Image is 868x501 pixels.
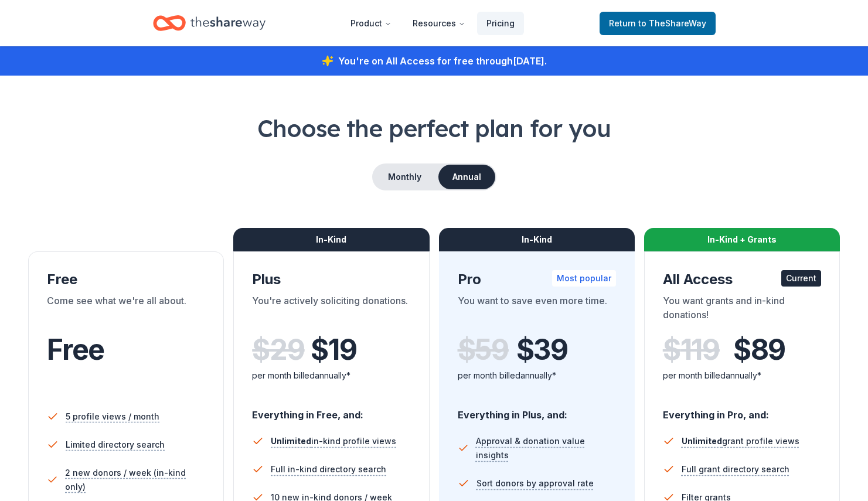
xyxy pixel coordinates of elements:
[439,228,635,251] div: In-Kind
[458,270,616,289] div: Pro
[252,270,410,289] div: Plus
[271,436,311,446] span: Unlimited
[638,18,706,28] span: to TheShareWay
[476,476,594,490] span: Sort donors by approval rate
[341,9,524,37] nav: Main
[682,436,722,446] span: Unlimited
[609,16,706,30] span: Return
[47,270,205,289] div: Free
[682,436,799,446] span: grant profile views
[458,294,616,326] div: You want to save even more time.
[663,294,821,326] div: You want grants and in-kind donations!
[682,462,789,476] span: Full grant directory search
[552,270,616,287] div: Most popular
[47,332,104,367] span: Free
[271,436,396,446] span: in-kind profile views
[252,369,410,383] div: per month billed annually*
[66,438,165,452] span: Limited directory search
[252,294,410,326] div: You're actively soliciting donations.
[458,398,616,422] div: Everything in Plus, and:
[600,12,716,35] a: Returnto TheShareWay
[438,165,495,189] button: Annual
[663,270,821,289] div: All Access
[47,294,205,326] div: Come see what we're all about.
[28,112,840,145] h1: Choose the perfect plan for you
[403,12,475,35] button: Resources
[663,398,821,422] div: Everything in Pro, and:
[66,410,159,424] span: 5 profile views / month
[153,9,265,37] a: Home
[65,466,205,494] span: 2 new donors / week (in-kind only)
[516,333,568,366] span: $ 39
[733,333,785,366] span: $ 89
[458,369,616,383] div: per month billed annually*
[663,369,821,383] div: per month billed annually*
[477,12,524,35] a: Pricing
[373,165,436,189] button: Monthly
[311,333,356,366] span: $ 19
[252,398,410,422] div: Everything in Free, and:
[781,270,821,287] div: Current
[644,228,840,251] div: In-Kind + Grants
[271,462,386,476] span: Full in-kind directory search
[233,228,429,251] div: In-Kind
[476,434,616,462] span: Approval & donation value insights
[341,12,401,35] button: Product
